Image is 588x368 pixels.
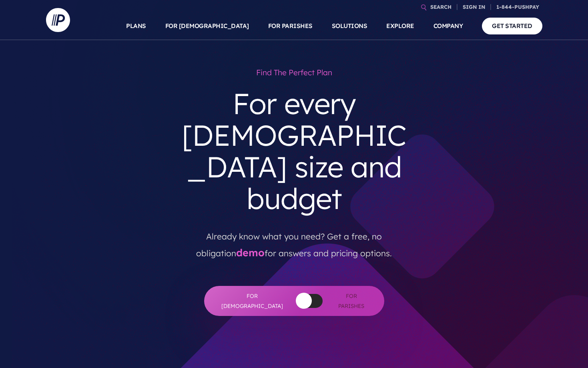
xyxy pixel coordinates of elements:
span: For Parishes [335,291,368,311]
a: demo [236,246,265,259]
a: GET STARTED [482,18,542,34]
span: For [DEMOGRAPHIC_DATA] [220,291,284,311]
a: FOR PARISHES [268,12,313,40]
a: EXPLORE [386,12,414,40]
a: COMPANY [433,12,463,40]
a: FOR [DEMOGRAPHIC_DATA] [165,12,249,40]
a: SOLUTIONS [332,12,367,40]
a: PLANS [126,12,146,40]
p: Already know what you need? Get a free, no obligation for answers and pricing options. [179,221,409,262]
h3: For every [DEMOGRAPHIC_DATA] size and budget [173,81,415,221]
h1: Find the perfect plan [173,64,415,81]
